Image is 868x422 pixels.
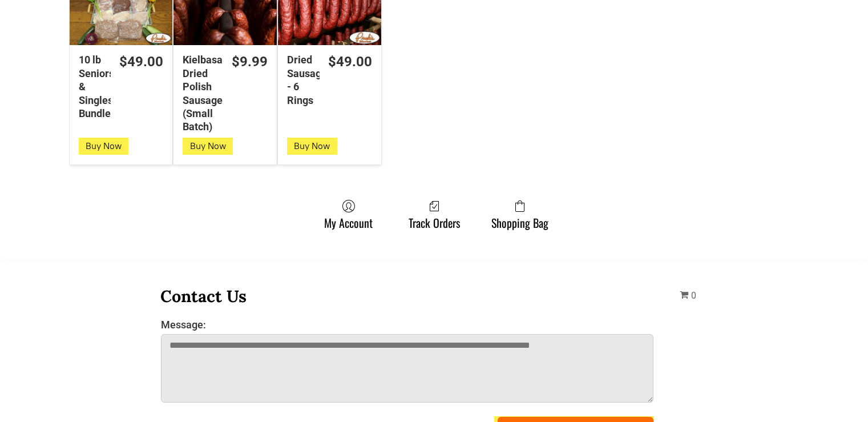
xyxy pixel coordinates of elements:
button: Buy Now [287,138,337,155]
div: Kielbasa Dried Polish Sausage (Small Batch) [183,53,223,133]
label: Message: [161,319,654,331]
a: Track Orders [403,199,466,230]
span: Buy Now [86,140,122,151]
div: Dried Sausage - 6 Rings [287,53,320,107]
a: My Account [318,199,378,230]
span: 0 [691,290,696,301]
a: $9.99Kielbasa Dried Polish Sausage (Small Batch) [173,53,277,133]
span: Buy Now [190,140,226,151]
a: Shopping Bag [486,199,554,230]
a: $49.00Dried Sausage - 6 Rings [278,53,381,107]
div: 10 lb Seniors & Singles Bundles [79,53,111,120]
a: $49.0010 lb Seniors & Singles Bundles [70,53,173,120]
div: $9.99 [232,53,268,71]
h3: Contact Us [160,286,655,307]
div: $49.00 [328,53,372,71]
span: Buy Now [294,140,330,151]
div: $49.00 [119,53,163,71]
button: Buy Now [79,138,128,155]
button: Buy Now [183,138,232,155]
